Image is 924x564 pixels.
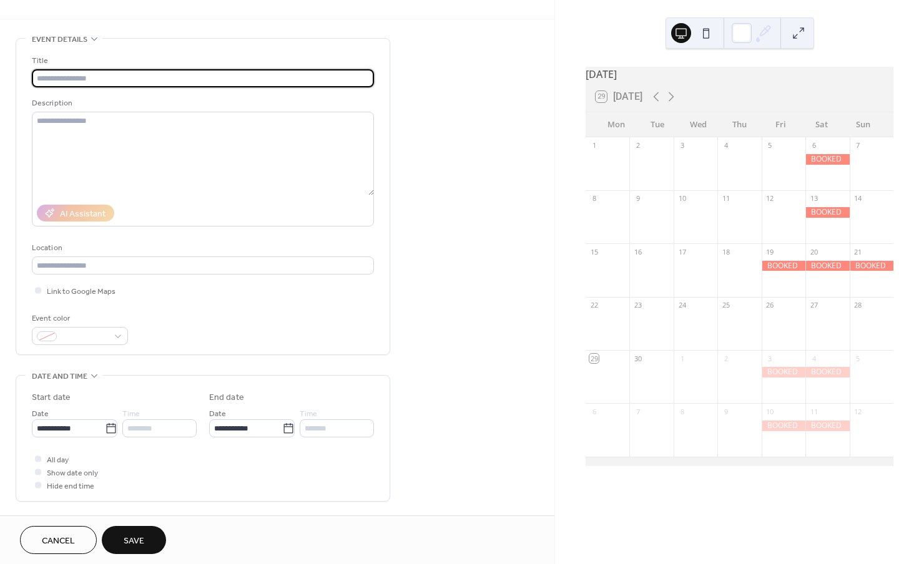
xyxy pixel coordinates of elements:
[300,407,317,421] span: Time
[809,194,818,203] div: 13
[678,112,719,137] div: Wed
[589,194,599,203] div: 8
[47,480,94,493] span: Hide end time
[32,241,371,255] div: Location
[677,194,687,203] div: 10
[762,261,805,271] div: BOOKED
[633,407,642,416] div: 7
[765,301,775,310] div: 26
[721,141,730,150] div: 4
[721,354,730,363] div: 2
[842,112,883,137] div: Sun
[589,407,599,416] div: 6
[677,354,687,363] div: 1
[809,301,818,310] div: 27
[633,354,642,363] div: 30
[42,535,75,548] span: Cancel
[719,112,760,137] div: Thu
[853,407,863,416] div: 12
[32,370,87,383] span: Date and time
[596,112,637,137] div: Mon
[721,407,730,416] div: 9
[853,354,863,363] div: 5
[721,301,730,310] div: 25
[124,535,144,548] span: Save
[760,112,801,137] div: Fri
[122,407,140,421] span: Time
[765,354,775,363] div: 3
[853,247,863,256] div: 21
[809,354,818,363] div: 4
[805,207,849,218] div: BOOKED
[721,247,730,256] div: 18
[853,301,863,310] div: 28
[32,391,71,404] div: Start date
[805,367,849,377] div: BOOKED
[633,194,642,203] div: 9
[721,194,730,203] div: 11
[633,247,642,256] div: 16
[47,285,115,298] span: Link to Google Maps
[762,367,805,377] div: BOOKED
[677,301,687,310] div: 24
[805,421,849,431] div: BOOKED
[677,141,687,150] div: 3
[32,54,371,67] div: Title
[633,141,642,150] div: 2
[589,354,599,363] div: 29
[589,247,599,256] div: 15
[762,421,805,431] div: BOOKED
[102,526,166,554] button: Save
[32,97,371,110] div: Description
[801,112,842,137] div: Sat
[633,301,642,310] div: 23
[765,407,775,416] div: 10
[765,247,775,256] div: 19
[805,154,849,165] div: BOOKED
[850,261,893,271] div: BOOKED
[677,407,687,416] div: 8
[209,407,226,421] span: Date
[809,247,818,256] div: 20
[209,391,244,404] div: End date
[32,33,87,46] span: Event details
[32,312,125,325] div: Event color
[589,141,599,150] div: 1
[47,454,69,467] span: All day
[805,261,849,271] div: BOOKED
[809,407,818,416] div: 11
[853,194,863,203] div: 14
[765,141,775,150] div: 5
[853,141,863,150] div: 7
[589,301,599,310] div: 22
[765,194,775,203] div: 12
[20,526,97,554] button: Cancel
[637,112,678,137] div: Tue
[586,67,893,82] div: [DATE]
[809,141,818,150] div: 6
[677,247,687,256] div: 17
[32,407,49,421] span: Date
[47,467,98,480] span: Show date only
